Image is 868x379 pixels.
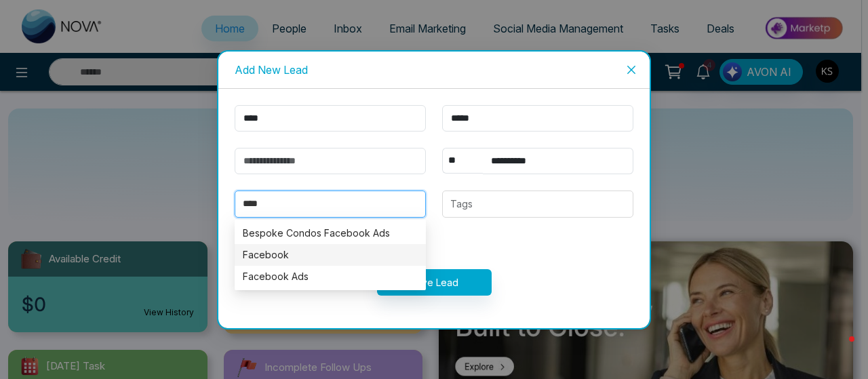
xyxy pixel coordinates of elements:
div: Add New Lead [235,62,633,77]
div: Facebook [235,244,426,266]
div: Bespoke Condos Facebook Ads [243,226,418,241]
iframe: Intercom live chat [822,333,854,365]
button: Save Lead [377,269,492,296]
div: Bespoke Condos Facebook Ads [235,222,426,244]
div: Facebook Ads [243,269,418,284]
div: Facebook [243,247,418,262]
div: Facebook Ads [235,266,426,287]
button: Close [613,52,650,88]
span: close [626,64,637,75]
